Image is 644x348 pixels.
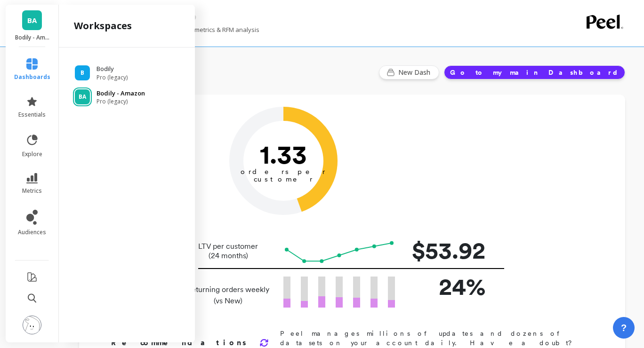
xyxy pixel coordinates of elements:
button: Go to my main Dashboard [444,65,625,79]
button: ? [613,317,635,339]
span: metrics [22,187,42,195]
p: Bodily - Amazon [97,89,145,98]
p: Bodily - Amazon [15,34,49,41]
button: New Dash [379,65,439,79]
p: 24% [410,269,485,304]
p: $53.92 [410,233,485,268]
span: Pro (legacy) [97,98,145,105]
tspan: customer [254,175,314,183]
span: ? [621,321,627,334]
tspan: orders per [241,167,326,176]
p: Bodily [97,64,128,74]
span: New Dash [398,68,433,77]
p: LTV per customer (24 months) [184,242,272,261]
span: audiences [18,229,46,236]
span: B [80,69,84,77]
img: profile picture [23,316,41,334]
span: dashboards [14,73,50,81]
span: essentials [18,111,46,119]
span: Pro (legacy) [97,74,128,81]
span: explore [22,150,42,158]
span: BA [79,93,86,101]
p: Returning orders weekly (vs New) [184,284,272,307]
text: 1.33 [260,139,307,170]
h2: workspaces [74,19,132,32]
span: BA [27,15,37,26]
